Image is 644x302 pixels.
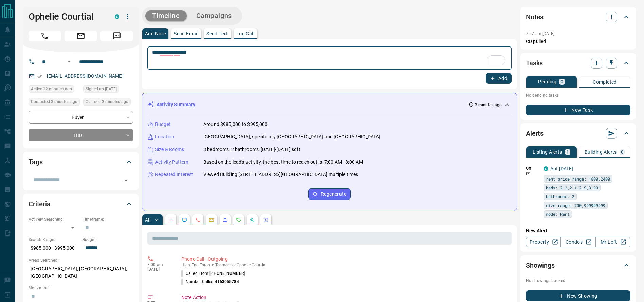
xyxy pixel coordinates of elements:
h2: Showings [526,260,555,271]
p: Size & Rooms [155,146,184,153]
h2: Notes [526,12,544,22]
button: Open [65,58,73,66]
p: Listing Alerts [533,150,562,154]
p: Repeated Interest [155,171,193,178]
span: bathrooms: 2 [546,193,574,200]
p: CD pulled [526,38,630,45]
div: Tags [29,154,133,170]
div: condos.ca [544,166,548,171]
p: All [145,218,150,222]
a: Mr.Loft [595,237,630,247]
span: Email [65,31,97,41]
svg: Notes [168,217,173,223]
div: TBD [29,129,133,141]
p: Completed [593,80,617,84]
a: [EMAIL_ADDRESS][DOMAIN_NAME] [47,73,124,79]
p: Log Call [236,31,254,36]
p: Budget [155,121,171,128]
span: size range: 700,999999999 [546,202,605,209]
span: beds: 2-2,2.1-2.9,3-99 [546,184,598,191]
button: New Task [526,105,630,115]
div: Notes [526,9,630,25]
div: Criteria [29,196,133,212]
p: 3 bedrooms, 2 bathrooms, [DATE]-[DATE] sqft [203,146,300,153]
span: rent price range: 1800,2400 [546,175,610,182]
span: 4163055784 [215,279,239,284]
p: New Alert: [526,227,630,234]
p: Phone Call - Outgoing [181,256,509,263]
span: [PHONE_NUMBER] [209,271,245,276]
p: 7:57 am [DATE] [526,31,555,36]
span: Message [100,31,133,41]
button: Timeline [145,10,187,21]
div: Buyer [29,111,133,124]
p: [GEOGRAPHIC_DATA], specifically [GEOGRAPHIC_DATA] and [GEOGRAPHIC_DATA] [203,133,380,140]
button: New Showing [526,290,630,301]
p: Called From: [181,270,245,277]
span: Contacted 3 minutes ago [31,98,77,105]
p: 0 [560,79,563,84]
h2: Tags [29,156,42,167]
button: Campaigns [189,10,239,21]
a: Apt [DATE] [550,166,573,171]
p: 1 [566,150,569,154]
div: Tue Sep 16 2025 [83,98,133,108]
p: Viewed Building [STREET_ADDRESS][GEOGRAPHIC_DATA] multiple times [203,171,358,178]
svg: Lead Browsing Activity [182,217,187,223]
h2: Tasks [526,58,543,69]
h2: Criteria [29,199,51,209]
p: Search Range: [29,237,79,243]
div: Tasks [526,55,630,71]
p: Budget: [82,237,133,243]
a: Property [526,237,561,247]
p: Activity Summary [157,101,195,108]
button: Regenerate [308,188,351,200]
span: Claimed 3 minutes ago [86,98,128,105]
svg: Agent Actions [263,217,269,223]
svg: Requests [236,217,241,223]
p: Send Text [206,31,228,36]
span: Signed up [DATE] [86,86,117,92]
span: mode: Rent [546,211,570,218]
p: Actively Searching: [29,216,79,222]
p: No showings booked [526,278,630,284]
div: Tue Sep 16 2025 [29,85,80,95]
p: 3 minutes ago [475,102,502,108]
p: Location [155,133,174,140]
p: No pending tasks [526,90,630,100]
p: Activity Pattern [155,158,188,166]
p: [DATE] [147,267,171,272]
p: 0 [621,150,624,154]
p: Pending [538,79,556,84]
p: Number Called: [181,279,239,285]
svg: Email [526,171,531,176]
p: Off [526,165,539,171]
h1: Ophelie Courtial [29,11,105,22]
p: 8:00 am [147,262,171,267]
p: Timeframe: [82,216,133,222]
svg: Emails [209,217,214,223]
p: Around $985,000 to $995,000 [203,121,268,128]
p: Send Email [174,31,198,36]
p: Note Action [181,294,509,301]
div: Tue Sep 16 2025 [29,98,80,108]
p: Building Alerts [585,150,617,154]
textarea: To enrich screen reader interactions, please activate Accessibility in Grammarly extension settings [152,50,507,67]
p: Add Note [145,31,166,36]
svg: Email Verified [37,74,42,79]
span: Call [29,31,61,41]
p: High End Toronto Team called Ophelie Courtial [181,263,509,267]
div: Fri Jul 22 2016 [83,85,133,95]
h2: Alerts [526,128,544,139]
p: Motivation: [29,285,133,291]
button: Add [486,73,512,84]
div: Alerts [526,125,630,141]
svg: Listing Alerts [222,217,228,223]
div: condos.ca [115,14,119,19]
a: Condos [560,237,595,247]
div: Activity Summary3 minutes ago [148,98,511,111]
p: Based on the lead's activity, the best time to reach out is: 7:00 AM - 8:00 AM [203,158,363,166]
svg: Opportunities [250,217,255,223]
p: [GEOGRAPHIC_DATA], [GEOGRAPHIC_DATA], [GEOGRAPHIC_DATA] [29,263,133,282]
span: Active 12 minutes ago [31,86,72,92]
